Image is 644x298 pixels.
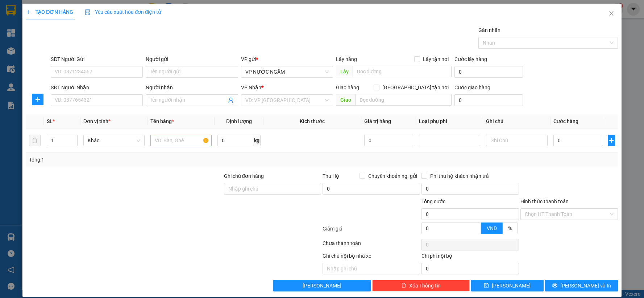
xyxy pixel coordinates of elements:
[336,56,357,62] span: Lấy hàng
[26,9,31,15] span: plus
[355,94,452,106] input: Dọc đường
[560,282,611,290] span: [PERSON_NAME] và In
[71,136,76,140] span: up
[421,199,445,204] span: Tổng cước
[224,173,264,179] label: Ghi chú đơn hàng
[85,9,91,15] img: icon
[71,141,76,146] span: down
[545,280,618,291] button: printer[PERSON_NAME] và In
[475,229,479,233] span: down
[88,135,140,146] span: Khác
[85,9,161,15] span: Yêu cầu xuất hóa đơn điện tử
[51,55,143,63] div: SĐT Người Gửi
[454,85,490,90] label: Cước giao hàng
[454,56,487,62] label: Cước lấy hàng
[29,156,249,164] div: Tổng: 1
[427,172,492,180] span: Phí thu hộ khách nhận trả
[69,140,77,146] span: Decrease Value
[51,83,143,91] div: SĐT Người Nhận
[608,11,614,16] span: close
[336,94,355,106] span: Giao
[492,282,531,290] span: [PERSON_NAME]
[146,83,238,91] div: Người nhận
[83,118,111,124] span: Đơn vị tính
[401,283,406,289] span: delete
[486,135,547,146] input: Ghi Chú
[364,135,414,146] input: 0
[228,97,234,103] span: user-add
[353,66,452,77] input: Dọc đường
[520,199,569,204] label: Hình thức thanh toán
[416,114,483,128] th: Loại phụ phí
[471,280,544,291] button: save[PERSON_NAME]
[253,135,261,146] span: kg
[336,66,353,77] span: Lấy
[478,27,500,33] label: Gán nhãn
[508,225,512,231] span: %
[475,224,479,228] span: up
[364,118,391,124] span: Giá trị hàng
[47,118,53,124] span: SL
[273,280,371,291] button: [PERSON_NAME]
[245,66,329,77] span: VP NƯỚC NGẦM
[454,66,523,78] input: Cước lấy hàng
[552,283,557,289] span: printer
[32,94,43,105] button: plus
[323,252,420,263] div: Ghi chú nội bộ nhà xe
[421,252,519,263] div: Chi phí nội bộ
[300,118,325,124] span: Kích thước
[241,55,333,63] div: VP gửi
[420,55,452,63] span: Lấy tận nơi
[608,138,615,143] span: plus
[241,85,261,90] span: VP Nhận
[473,228,481,234] span: Decrease Value
[372,280,470,291] button: deleteXóa Thông tin
[601,4,622,24] button: Close
[322,239,421,252] div: Chưa thanh toán
[323,263,420,274] input: Nhập ghi chú
[26,9,73,15] span: TẠO ĐƠN HÀNG
[303,282,341,290] span: [PERSON_NAME]
[150,135,212,146] input: VD: Bàn, Ghế
[226,118,252,124] span: Định lượng
[150,118,174,124] span: Tên hàng
[323,173,339,179] span: Thu Hộ
[608,135,615,146] button: plus
[454,94,523,106] input: Cước giao hàng
[365,172,420,180] span: Chuyển khoản ng. gửi
[146,55,238,63] div: Người gửi
[32,97,43,102] span: plus
[224,183,321,195] input: Ghi chú đơn hàng
[336,85,359,90] span: Giao hàng
[484,283,489,289] span: save
[409,282,441,290] span: Xóa Thông tin
[322,225,421,237] div: Giảm giá
[553,118,578,124] span: Cước hàng
[379,83,452,91] span: [GEOGRAPHIC_DATA] tận nơi
[69,135,77,140] span: Increase Value
[487,225,497,231] span: VND
[29,135,41,146] button: delete
[473,223,481,228] span: Increase Value
[483,114,550,128] th: Ghi chú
